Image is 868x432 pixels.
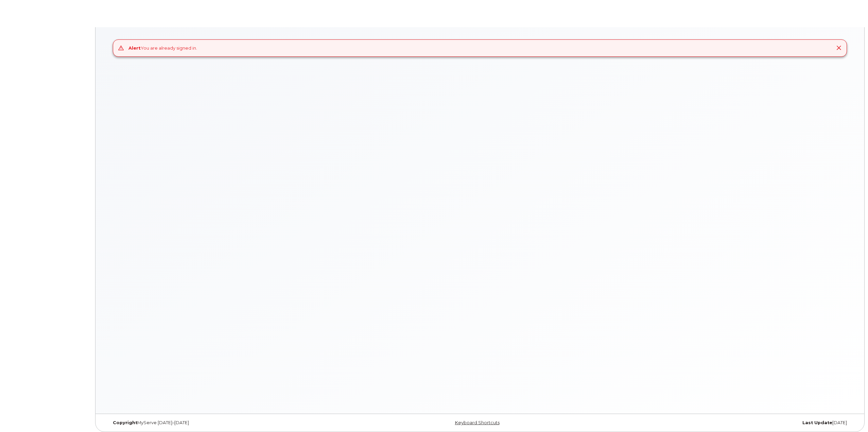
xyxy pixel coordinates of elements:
[128,45,141,51] strong: Alert
[802,420,832,425] strong: Last Update
[113,420,137,425] strong: Copyright
[128,45,197,51] div: You are already signed in.
[455,420,500,425] a: Keyboard Shortcuts
[108,420,356,426] div: MyServe [DATE]–[DATE]
[604,420,852,426] div: [DATE]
